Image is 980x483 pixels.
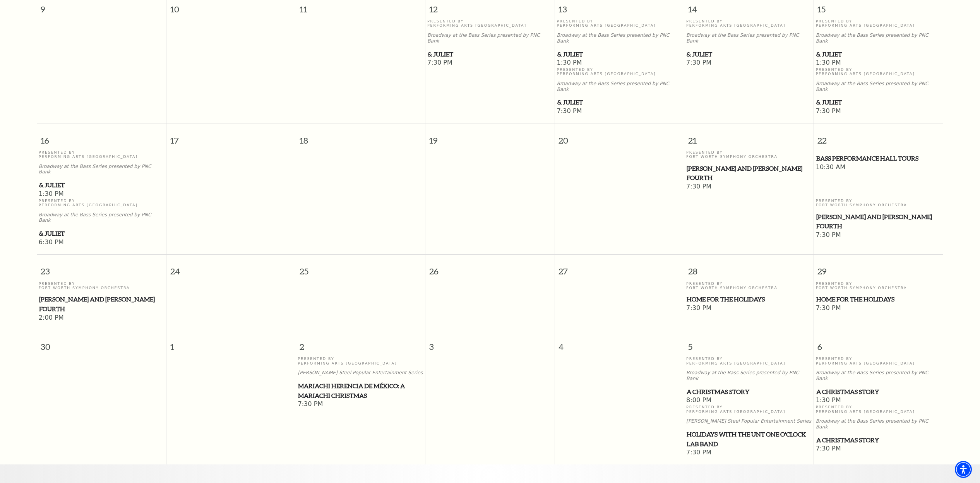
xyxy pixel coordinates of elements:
p: Presented By Performing Arts [GEOGRAPHIC_DATA] [557,19,682,28]
p: Broadway at the Bass Series presented by PNC Bank [816,370,942,382]
p: Presented By Fort Worth Symphony Orchestra [686,281,812,290]
a: Home for the Holidays [686,295,812,304]
span: 2:00 PM [39,314,164,322]
span: 1:30 PM [557,59,682,67]
span: 25 [296,255,425,281]
p: Broadway at the Bass Series presented by PNC Bank [816,81,942,92]
p: Broadway at the Bass Series presented by PNC Bank [557,81,682,92]
a: Home for the Holidays [816,295,942,304]
span: [PERSON_NAME] and [PERSON_NAME] Fourth [39,295,164,313]
span: & Juliet [39,180,164,190]
span: Home for the Holidays [816,295,941,304]
a: A Christmas Story [686,387,812,397]
span: 27 [555,255,684,281]
p: [PERSON_NAME] Steel Popular Entertainment Series [686,418,812,424]
span: 20 [555,123,684,150]
span: [PERSON_NAME] and [PERSON_NAME] Fourth [816,212,941,231]
span: 8:00 PM [686,396,812,405]
p: Broadway at the Bass Series presented by PNC Bank [39,212,164,224]
span: 22 [814,123,943,150]
span: 17 [166,123,296,150]
span: 16 [37,123,166,150]
span: & Juliet [557,50,682,59]
p: Broadway at the Bass Series presented by PNC Bank [686,370,812,382]
span: 7:30 PM [686,59,812,67]
p: Presented By Performing Arts [GEOGRAPHIC_DATA] [816,67,942,76]
p: Presented By Fort Worth Symphony Orchestra [816,199,942,207]
p: Presented By Performing Arts [GEOGRAPHIC_DATA] [39,150,164,159]
p: Presented By Performing Arts [GEOGRAPHIC_DATA] [816,405,942,414]
span: & Juliet [39,229,164,238]
p: Presented By Performing Arts [GEOGRAPHIC_DATA] [686,405,812,414]
a: A Christmas Story [816,387,942,397]
p: Presented By Performing Arts [GEOGRAPHIC_DATA] [39,199,164,207]
p: Broadway at the Bass Series presented by PNC Bank [816,33,942,44]
a: Mozart and Mahler's Fourth [816,212,942,231]
span: 7:30 PM [816,107,942,116]
span: 30 [37,330,166,357]
span: 3 [425,330,555,357]
p: Presented By Performing Arts [GEOGRAPHIC_DATA] [557,67,682,76]
p: Broadway at the Bass Series presented by PNC Bank [557,33,682,44]
p: Presented By Fort Worth Symphony Orchestra [686,150,812,159]
span: 1:30 PM [816,396,942,405]
p: Broadway at the Bass Series presented by PNC Bank [816,418,942,430]
a: & Juliet [557,50,682,59]
p: [PERSON_NAME] Steel Popular Entertainment Series [298,370,423,376]
span: 7:30 PM [816,231,942,240]
span: 5 [684,330,814,357]
span: 7:30 PM [686,183,812,191]
p: Presented By Fort Worth Symphony Orchestra [39,281,164,290]
span: 18 [296,123,425,150]
span: 1 [166,330,296,357]
span: 7:30 PM [427,59,553,67]
div: Accessibility Menu [955,461,972,478]
span: A Christmas Story [816,435,941,445]
span: 6 [814,330,943,357]
a: A Christmas Story [816,435,942,445]
span: 7:30 PM [816,445,942,453]
p: Presented By Performing Arts [GEOGRAPHIC_DATA] [427,19,553,28]
span: & Juliet [816,50,941,59]
span: 26 [425,255,555,281]
p: Presented By Performing Arts [GEOGRAPHIC_DATA] [686,19,812,28]
a: & Juliet [557,98,682,107]
p: Presented By Performing Arts [GEOGRAPHIC_DATA] [816,19,942,28]
span: & Juliet [816,98,941,107]
p: Presented By Fort Worth Symphony Orchestra [816,281,942,290]
a: & Juliet [686,50,812,59]
span: 1:30 PM [816,59,942,67]
span: A Christmas Story [816,387,941,397]
span: 1:30 PM [39,190,164,199]
span: 7:30 PM [816,304,942,313]
span: & Juliet [428,50,552,59]
span: & Juliet [557,98,682,107]
span: Mariachi Herencia de México: A Mariachi Christmas [298,381,423,400]
span: [PERSON_NAME] and [PERSON_NAME] Fourth [687,164,811,183]
a: & Juliet [39,229,164,238]
a: & Juliet [39,180,164,190]
a: Holidays with the UNT One O'Clock Lab Band [686,430,812,449]
a: Mozart and Mahler's Fourth [686,164,812,183]
a: & Juliet [427,50,553,59]
span: 7:30 PM [557,107,682,116]
p: Broadway at the Bass Series presented by PNC Bank [427,33,553,44]
p: Presented By Performing Arts [GEOGRAPHIC_DATA] [686,356,812,365]
p: Presented By Performing Arts [GEOGRAPHIC_DATA] [298,356,423,365]
span: 23 [37,255,166,281]
span: 7:30 PM [686,304,812,313]
a: Mariachi Herencia de México: A Mariachi Christmas [298,381,423,400]
span: 19 [425,123,555,150]
span: 6:30 PM [39,238,164,247]
p: Broadway at the Bass Series presented by PNC Bank [686,33,812,44]
span: 2 [296,330,425,357]
span: 7:30 PM [686,449,812,457]
a: Mozart and Mahler's Fourth [39,295,164,313]
span: 4 [555,330,684,357]
span: Bass Performance Hall Tours [816,154,941,163]
p: Broadway at the Bass Series presented by PNC Bank [39,164,164,175]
